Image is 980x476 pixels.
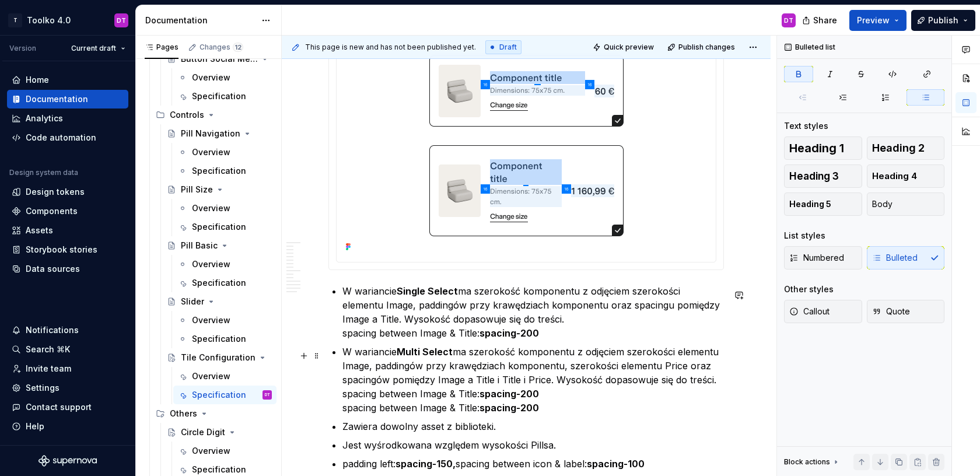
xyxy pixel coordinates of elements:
[784,246,862,269] button: Numbered
[26,225,53,236] div: Assets
[181,296,204,307] div: Slider
[7,90,128,108] a: Documentation
[867,136,945,160] button: Heading 2
[26,344,70,355] div: Search ⌘K
[397,346,453,358] strong: Multi Select
[192,202,230,214] div: Overview
[8,13,22,27] div: T
[71,44,116,53] span: Current draft
[397,285,458,297] strong: Single Select
[789,170,839,182] span: Heading 3
[26,244,97,256] div: Storybook stories
[173,442,276,460] a: Overview
[170,109,204,121] div: Controls
[26,401,92,413] div: Contact support
[173,274,276,292] a: Specification
[26,113,63,124] div: Analytics
[173,311,276,330] a: Overview
[784,300,862,323] button: Callout
[162,292,276,311] a: Slider
[26,132,96,143] div: Code automation
[26,324,79,336] div: Notifications
[151,404,276,423] div: Others
[181,184,213,195] div: Pill Size
[162,50,276,68] a: Button Social Media
[173,367,276,386] a: Overview
[872,170,917,182] span: Heading 4
[867,192,945,216] button: Body
[813,15,837,26] span: Share
[664,39,740,55] button: Publish changes
[867,300,945,323] button: Quote
[784,136,862,160] button: Heading 1
[181,240,218,251] div: Pill Basic
[38,455,97,467] a: Supernova Logo
[2,8,133,33] button: TToolko 4.0DT
[7,183,128,201] a: Design tokens
[7,128,128,147] a: Code automation
[192,258,230,270] div: Overview
[395,458,456,470] strong: spacing-150,
[173,162,276,180] a: Specification
[151,106,276,124] div: Controls
[678,43,735,52] span: Publish changes
[7,71,128,89] a: Home
[784,230,825,242] div: List styles
[857,15,890,26] span: Preview
[173,87,276,106] a: Specification
[342,419,724,433] p: Zawiera dowolny asset z biblioteki.
[7,109,128,128] a: Analytics
[849,10,907,31] button: Preview
[499,43,517,52] span: Draft
[872,142,925,154] span: Heading 2
[7,240,128,259] a: Storybook stories
[192,333,246,345] div: Specification
[181,53,258,65] div: Button Social Media
[192,72,230,83] div: Overview
[26,205,78,217] div: Components
[162,180,276,199] a: Pill Size
[789,198,831,210] span: Heading 5
[66,40,131,57] button: Current draft
[7,221,128,240] a: Assets
[784,16,793,25] div: DT
[192,90,246,102] div: Specification
[7,359,128,378] a: Invite team
[173,255,276,274] a: Overview
[7,321,128,339] button: Notifications
[789,306,829,317] span: Callout
[480,327,539,339] strong: spacing-200
[589,39,659,55] button: Quick preview
[867,164,945,188] button: Heading 4
[173,218,276,236] a: Specification
[342,284,724,340] p: W wariancie ma szerokość komponentu z odjęciem szerokości elementu Image, paddingów przy krawędzi...
[181,352,256,363] div: Tile Configuration
[784,457,830,467] div: Block actions
[173,330,276,348] a: Specification
[181,128,240,139] div: Pill Navigation
[26,382,60,394] div: Settings
[233,43,243,52] span: 12
[342,457,724,471] p: padding left: spacing between icon & label:
[784,164,862,188] button: Heading 3
[789,142,844,154] span: Heading 1
[604,43,654,52] span: Quick preview
[480,388,539,400] strong: spacing-200
[587,458,645,470] strong: spacing-100
[7,398,128,416] button: Contact support
[9,44,36,53] div: Version
[796,10,845,31] button: Share
[784,120,828,132] div: Text styles
[7,260,128,278] a: Data sources
[7,340,128,359] button: Search ⌘K
[145,43,178,52] div: Pages
[117,16,126,25] div: DT
[192,389,246,401] div: Specification
[265,389,270,401] div: DT
[192,277,246,289] div: Specification
[192,221,246,233] div: Specification
[162,423,276,442] a: Circle Digit
[162,348,276,367] a: Tile Configuration
[162,236,276,255] a: Pill Basic
[192,464,246,475] div: Specification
